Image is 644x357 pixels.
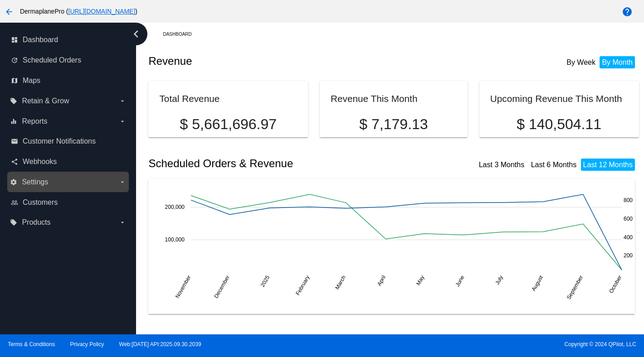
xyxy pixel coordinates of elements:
[624,197,633,203] text: 800
[119,219,126,226] i: arrow_drop_down
[165,236,185,243] text: 100,000
[11,73,126,88] a: map Maps
[68,8,136,15] a: [URL][DOMAIN_NAME]
[23,198,58,207] span: Customers
[11,199,18,206] i: people_outline
[129,27,143,41] i: chevron_left
[23,77,40,85] span: Maps
[583,161,633,169] a: Last 12 Months
[531,274,545,292] text: August
[11,53,126,68] a: update Scheduled Orders
[159,116,297,133] p: $ 5,661,696.97
[11,33,126,47] a: dashboard Dashboard
[11,158,18,165] i: share
[165,204,185,210] text: 200,000
[70,341,104,347] a: Privacy Policy
[624,234,633,240] text: 400
[11,154,126,169] a: share Webhooks
[148,157,394,170] h2: Scheduled Orders & Revenue
[119,341,201,347] a: Web:[DATE] API:2025.09.30.2039
[11,57,18,64] i: update
[23,158,57,166] span: Webhooks
[494,274,505,285] text: July
[600,56,635,68] li: By Month
[213,274,231,299] text: December
[624,252,633,259] text: 200
[376,274,387,287] text: April
[566,274,584,300] text: September
[119,178,126,186] i: arrow_drop_down
[622,6,633,17] mat-icon: help
[23,36,58,44] span: Dashboard
[148,55,394,68] h2: Revenue
[259,274,271,288] text: 2025
[295,274,311,296] text: February
[22,178,48,186] span: Settings
[23,137,96,145] span: Customer Notifications
[22,117,47,125] span: Reports
[159,93,220,104] h2: Total Revenue
[608,274,623,294] text: October
[330,341,636,347] span: Copyright © 2024 QPilot, LLC
[10,118,17,125] i: equalizer
[11,138,18,145] i: email
[8,341,55,347] a: Terms & Conditions
[334,274,347,290] text: March
[331,116,457,133] p: $ 7,179.13
[10,97,17,105] i: local_offer
[22,97,69,105] span: Retain & Grow
[331,93,418,104] h2: Revenue This Month
[11,36,18,43] i: dashboard
[11,77,18,84] i: map
[20,8,137,15] span: DermaplanePro ( )
[454,274,466,288] text: June
[11,134,126,149] a: email Customer Notifications
[119,97,126,105] i: arrow_drop_down
[22,218,50,227] span: Products
[163,27,200,41] a: Dashboard
[479,161,525,169] a: Last 3 Months
[10,219,17,226] i: local_offer
[564,56,598,68] li: By Week
[10,178,17,186] i: settings
[415,274,425,286] text: May
[4,6,15,17] mat-icon: arrow_back
[531,161,577,169] a: Last 6 Months
[624,216,633,222] text: 600
[490,116,628,133] p: $ 140,504.11
[11,195,126,210] a: people_outline Customers
[23,56,81,64] span: Scheduled Orders
[174,274,192,299] text: November
[490,93,622,104] h2: Upcoming Revenue This Month
[119,118,126,125] i: arrow_drop_down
